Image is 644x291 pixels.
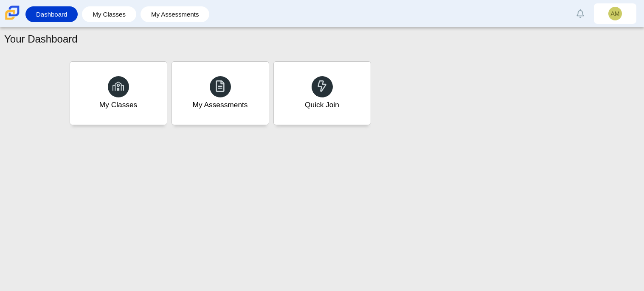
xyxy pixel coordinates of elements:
a: Quick Join [273,61,371,125]
h1: Your Dashboard [4,32,78,46]
img: Carmen School of Science & Technology [3,4,21,22]
a: Carmen School of Science & Technology [3,16,21,23]
a: My Assessments [172,61,269,125]
span: AM [611,11,620,17]
a: My Classes [86,6,132,22]
a: My Assessments [145,6,205,22]
a: Dashboard [30,6,73,22]
div: My Classes [99,100,138,110]
div: My Assessments [193,100,248,110]
a: AM [594,3,636,24]
a: My Classes [70,61,167,125]
div: Quick Join [305,100,339,110]
a: Alerts [571,4,590,23]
